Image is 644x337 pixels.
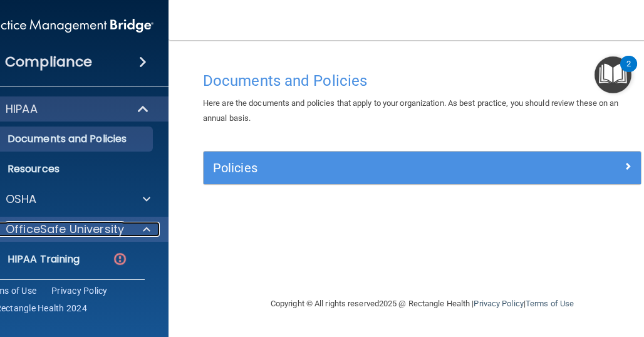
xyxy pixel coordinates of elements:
[526,299,574,308] a: Terms of Use
[626,64,631,80] div: 2
[6,192,37,207] p: OSHA
[213,158,631,178] a: Policies
[5,53,92,71] h4: Compliance
[427,248,629,298] iframe: Drift Widget Chat Controller
[474,299,523,308] a: Privacy Policy
[112,251,128,267] img: danger-circle.6113f641.png
[203,73,641,89] h4: Documents and Policies
[595,56,631,93] button: Open Resource Center, 2 new notifications
[6,101,38,117] p: HIPAA
[203,98,619,123] span: Here are the documents and policies that apply to your organization. As best practice, you should...
[51,284,108,297] a: Privacy Policy
[6,222,124,237] p: OfficeSafe University
[213,161,522,175] h5: Policies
